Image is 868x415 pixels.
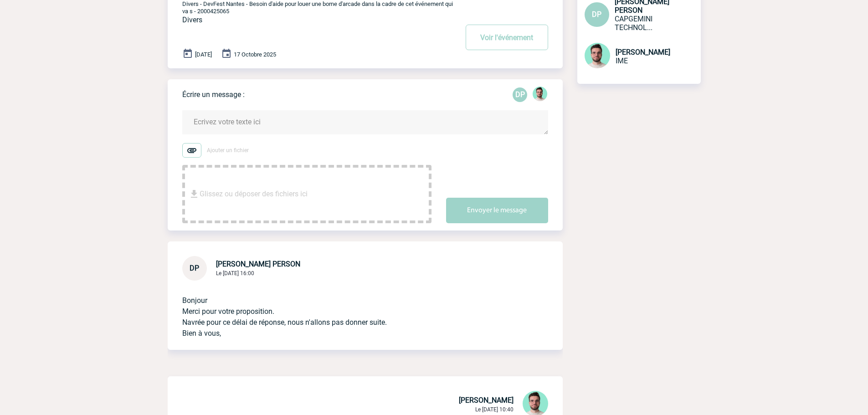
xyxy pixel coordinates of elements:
[585,43,610,68] img: 121547-2.png
[592,10,601,19] span: DP
[190,264,199,272] span: DP
[216,270,254,277] span: Le [DATE] 16:00
[182,15,202,24] span: Divers
[513,87,527,102] p: DP
[189,189,200,200] img: file_download.svg
[446,198,548,223] button: Envoyer le message
[615,15,652,32] span: CAPGEMINI TECHNOLOGY SERVICES
[616,48,670,56] span: [PERSON_NAME]
[216,260,300,268] span: [PERSON_NAME] PERSON
[475,406,514,413] span: Le [DATE] 10:40
[533,87,547,101] img: 121547-2.png
[182,0,453,15] span: Divers - DevFest Nantes - Besoin d'aide pour louer une borne d'arcade dans la cadre de cet événem...
[182,281,523,339] p: Bonjour Merci pour votre proposition. Navrée pour ce délai de réponse, nous n'allons pas donner s...
[616,56,628,65] span: IME
[513,87,527,102] div: Delphine PERSON
[207,147,249,154] span: Ajouter un fichier
[200,171,308,217] span: Glissez ou déposer des fichiers ici
[459,396,514,405] span: [PERSON_NAME]
[466,25,548,50] button: Voir l'événement
[195,51,212,58] span: [DATE]
[533,87,547,103] div: Benjamin ROLAND
[234,51,276,58] span: 17 Octobre 2025
[182,90,245,99] p: Écrire un message :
